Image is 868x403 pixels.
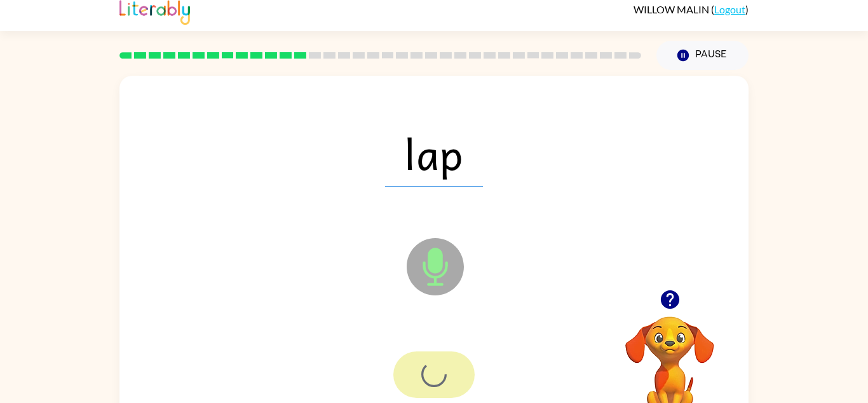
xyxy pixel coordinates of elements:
div: ( ) [634,3,749,15]
a: Logout [714,3,745,15]
span: WILLOW MALIN [634,3,711,15]
span: lap [385,120,483,187]
button: Pause [656,41,749,70]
